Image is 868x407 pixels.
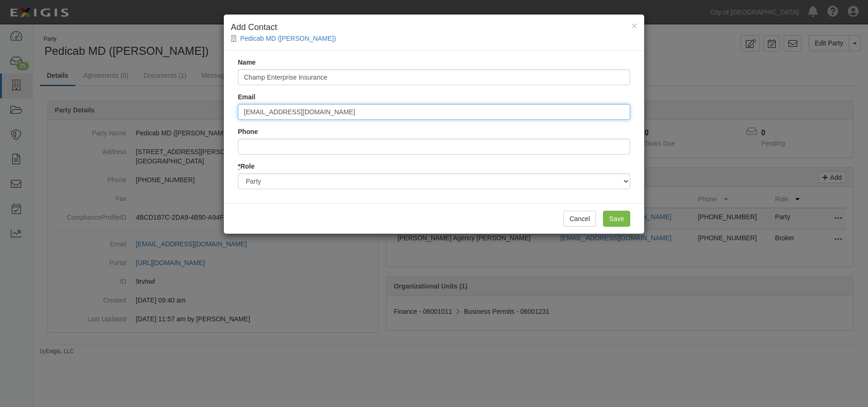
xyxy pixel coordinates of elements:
[240,35,336,42] a: Pedicab MD ([PERSON_NAME])
[231,22,637,34] h4: Add Contact
[238,163,240,170] abbr: required
[238,92,255,102] label: Email
[632,21,637,30] button: Close
[238,58,256,67] label: Name
[603,211,630,227] input: Save
[238,162,255,171] label: Role
[563,211,596,227] button: Cancel
[632,20,637,31] span: ×
[238,127,258,136] label: Phone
